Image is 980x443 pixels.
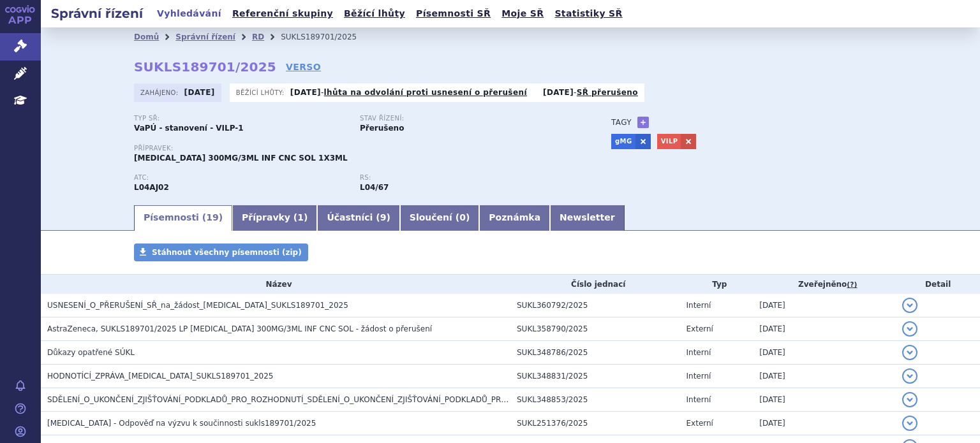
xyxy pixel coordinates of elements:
span: USNESENÍ_O_PŘERUŠENÍ_SŘ_na_žádost_ULTOMIRIS_SUKLS189701_2025 [47,301,348,310]
a: VILP [657,134,681,149]
a: Písemnosti SŘ [412,5,494,22]
td: SUKL348853/2025 [510,388,680,412]
button: detail [902,321,917,337]
abbr: (?) [847,280,857,289]
p: Stav řízení: [360,115,573,122]
td: SUKL358790/2025 [510,317,680,341]
span: HODNOTÍCÍ_ZPRÁVA_ULTOMIRIS_SUKLS189701_2025 [47,372,274,381]
h3: Tagy [611,115,632,130]
p: RS: [360,174,573,182]
td: [DATE] [753,317,896,341]
span: 19 [206,212,218,222]
th: Detail [896,275,980,294]
span: Interní [687,348,711,357]
td: [DATE] [753,341,896,365]
span: 1 [297,212,304,222]
td: SUKL251376/2025 [510,412,680,435]
td: SUKL360792/2025 [510,294,680,317]
p: Typ SŘ: [134,115,347,122]
a: SŘ přerušeno [577,88,638,97]
button: detail [902,368,917,384]
a: Běžící lhůty [340,5,409,22]
a: Moje SŘ [498,5,547,22]
a: RD [252,33,264,41]
th: Číslo jednací [510,275,680,294]
a: Stáhnout všechny písemnosti (zip) [134,243,308,261]
button: detail [902,345,917,360]
strong: Přerušeno [360,124,404,133]
th: Název [41,275,510,294]
button: detail [902,392,917,407]
a: Správní řízení [175,33,235,41]
p: Přípravek: [134,145,586,152]
span: Interní [687,301,711,310]
a: gMG [611,134,635,149]
strong: VaPÚ - stanovení - VILP-1 [134,124,244,133]
a: VERSO [286,61,321,73]
a: + [637,117,649,128]
span: Externí [687,324,713,333]
li: SUKLS189701/2025 [281,27,373,47]
span: Interní [687,395,711,404]
td: [DATE] [753,388,896,412]
th: Zveřejněno [753,275,896,294]
span: Běžící lhůty: [236,87,287,98]
span: 9 [380,212,387,222]
span: [MEDICAL_DATA] 300MG/3ML INF CNC SOL 1X3ML [134,154,348,163]
td: SUKL348831/2025 [510,365,680,388]
a: Sloučení (0) [400,205,479,231]
strong: [DATE] [543,88,574,97]
a: Písemnosti (19) [134,205,232,231]
span: Stáhnout všechny písemnosti (zip) [152,248,302,257]
strong: ravulizumab [360,183,389,192]
p: - [290,87,527,98]
a: Statistiky SŘ [551,5,626,22]
h2: Správní řízení [41,4,153,22]
p: - [543,87,638,98]
span: Zahájeno: [140,87,181,98]
strong: [DATE] [290,88,321,97]
span: Důkazy opatřené SÚKL [47,348,135,357]
span: ULTOMIRIS - Odpověď na výzvu k součinnosti sukls189701/2025 [47,419,316,428]
td: [DATE] [753,294,896,317]
span: Interní [687,372,711,381]
a: Referenční skupiny [228,5,337,22]
td: [DATE] [753,365,896,388]
button: detail [902,298,917,313]
a: Poznámka [479,205,550,231]
span: AstraZeneca, SUKLS189701/2025 LP Ultomiris 300MG/3ML INF CNC SOL - žádost o přerušení [47,324,432,333]
span: SDĚLENÍ_O_UKONČENÍ_ZJIŠŤOVÁNÍ_PODKLADŮ_PRO_ROZHODNUTÍ_SDĚLENÍ_O_UKONČENÍ_ZJIŠŤOVÁNÍ_PODKLADŮ_PRO_ROZ [47,395,528,404]
a: Domů [134,33,159,41]
td: SUKL348786/2025 [510,341,680,365]
button: detail [902,416,917,431]
strong: [DATE] [184,88,215,97]
a: Vyhledávání [153,5,225,22]
span: 0 [459,212,466,222]
a: Účastníci (9) [317,205,399,231]
strong: SUKLS189701/2025 [134,59,276,75]
th: Typ [680,275,754,294]
p: ATC: [134,174,347,182]
span: Externí [687,419,713,428]
a: Přípravky (1) [232,205,317,231]
strong: RAVULIZUMAB [134,183,169,192]
a: Newsletter [550,205,625,231]
td: [DATE] [753,412,896,435]
a: lhůta na odvolání proti usnesení o přerušení [324,88,527,97]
